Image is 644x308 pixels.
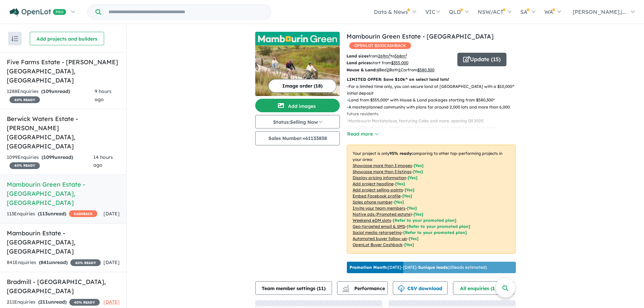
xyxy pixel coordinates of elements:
[7,88,95,104] div: 1288 Enquir ies
[353,236,407,241] u: Automated buyer follow-up
[7,277,120,295] h5: Bradmill - [GEOGRAPHIC_DATA] , [GEOGRAPHIC_DATA]
[395,181,405,186] span: [ Yes ]
[453,281,514,295] button: All enquiries (113)
[347,67,377,72] b: House & Land:
[347,104,521,118] p: - A masterplanned community with plans for around 2,000 lots and more than 6,000 future residents.
[102,5,269,19] input: Try estate name, suburb, builder or developer
[95,88,112,102] span: 9 hours ago
[394,199,404,205] span: [ Yes ]
[398,285,405,292] img: download icon
[103,211,120,217] span: [DATE]
[347,83,521,97] p: - For a limited time only, you can secure land at [GEOGRAPHIC_DATA] with a $10,000^ initial deposit
[347,67,452,73] p: Bed Bath Car from
[389,151,411,156] b: 95 % ready
[407,224,470,229] span: [Refer to your promoted plan]
[353,187,403,192] u: Add project selling-points
[395,53,407,58] u: 568 m
[268,79,336,93] button: Image order (18)
[41,88,70,94] strong: ( unread)
[418,265,448,270] b: 5 unique leads
[347,130,379,138] button: Read more
[39,259,68,265] strong: ( unread)
[390,53,407,58] span: to
[393,218,456,223] span: [Refer to your promoted plan]
[69,299,100,306] span: 40 % READY
[70,259,101,266] span: 40 % READY
[413,212,423,217] span: [Yes]
[42,154,73,160] strong: ( unread)
[413,169,423,174] span: [ Yes ]
[573,8,626,15] span: [PERSON_NAME].j...
[404,242,414,247] span: [Yes]
[347,118,521,124] p: - Mambourin Marketplace, featuring Coles and more, opening Q3 2025.
[378,53,390,58] u: 269 m
[350,264,487,270] p: [DATE] - [DATE] - ( 15 leads estimated)
[103,299,120,305] span: [DATE]
[353,175,406,180] u: Display pricing information
[343,285,349,289] img: line-chart.svg
[43,88,51,94] span: 109
[353,206,405,211] u: Invite your team members
[407,206,417,211] span: [ Yes ]
[343,285,385,291] span: Performance
[353,224,405,229] u: Geo-targeted email & SMS
[255,281,332,295] button: Team member settings (11)
[353,181,393,186] u: Add project headline
[393,281,448,295] button: CSV download
[347,76,516,83] p: LIMITED OFFER: Save $10k^ on select land lots!
[387,67,389,72] u: 2
[347,32,494,40] a: Mambourin Green Estate - [GEOGRAPHIC_DATA]
[255,45,340,96] img: Mambourin Green Estate - Mambourin
[347,53,368,58] b: Land sizes
[402,193,412,198] span: [ Yes ]
[318,285,324,291] span: 11
[7,298,100,306] div: 211 Enquir ies
[353,193,401,198] u: Embed Facebook profile
[255,131,340,145] button: Sales Number:+61133838
[391,60,408,65] u: $ 355,000
[7,210,97,218] div: 113 Enquir ies
[40,299,48,305] span: 211
[7,57,120,85] h5: Five Farms Estate - [PERSON_NAME][GEOGRAPHIC_DATA] , [GEOGRAPHIC_DATA]
[7,259,101,267] div: 841 Enquir ies
[349,42,411,49] span: OPENLOT $ 200 CASHBACK
[7,114,120,151] h5: Berwick Waters Estate - [PERSON_NAME][GEOGRAPHIC_DATA] , [GEOGRAPHIC_DATA]
[353,212,412,217] u: Native ads (Promoted estate)
[93,154,113,168] span: 14 hours ago
[405,187,414,192] span: [ Yes ]
[38,211,66,217] strong: ( unread)
[414,163,424,168] span: [ Yes ]
[69,210,97,217] span: CASHBACK
[10,8,66,17] img: Openlot PRO Logo White
[389,53,390,57] sup: 2
[457,53,506,66] button: Update (15)
[347,60,452,66] p: start from
[353,242,403,247] u: OpenLot Buyer Cashback
[38,299,67,305] strong: ( unread)
[347,124,521,131] p: - Over 22ha of parks, sports ovals, fitness trails, and green spaces to explore.
[408,175,418,180] span: [ Yes ]
[403,230,467,235] span: [Refer to your promoted plan]
[7,153,93,170] div: 1099 Enquir ies
[7,180,120,207] h5: Mambourin Green Estate - [GEOGRAPHIC_DATA] , [GEOGRAPHIC_DATA]
[103,259,120,265] span: [DATE]
[377,67,379,72] u: 4
[347,53,452,60] p: from
[255,115,340,128] button: Status:Selling Now
[353,169,411,174] u: Showcase more than 3 listings
[342,287,349,292] img: bar-chart.svg
[337,281,388,295] button: Performance
[30,32,104,45] button: Add projects and builders
[405,53,407,57] sup: 2
[353,199,392,205] u: Sales phone number
[41,259,49,265] span: 841
[353,230,402,235] u: Social media retargeting
[11,36,18,41] img: sort.svg
[350,265,388,270] b: Promotion Month:
[40,211,48,217] span: 113
[347,97,521,103] p: - Land from $355,000* with House & Land packages starting from $580,300*
[409,236,419,241] span: [Yes]
[255,32,340,96] a: Mambourin Green Estate - Mambourin LogoMambourin Green Estate - Mambourin
[9,96,40,103] span: 40 % READY
[353,163,412,168] u: Showcase more than 3 images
